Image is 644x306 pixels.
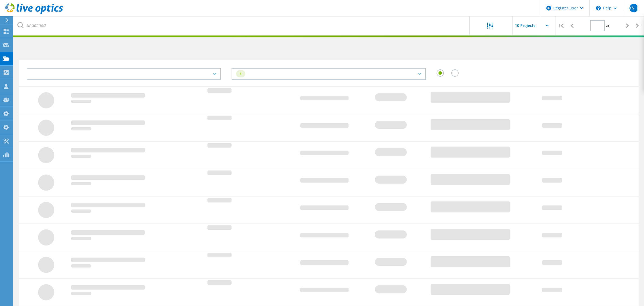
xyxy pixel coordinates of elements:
input: undefined [13,16,470,35]
div: 1 [236,70,245,77]
svg: \n [596,6,601,10]
span: of [606,24,609,28]
a: Live Optics Dashboard [5,11,63,15]
div: | [633,16,644,35]
div: | [555,16,566,35]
